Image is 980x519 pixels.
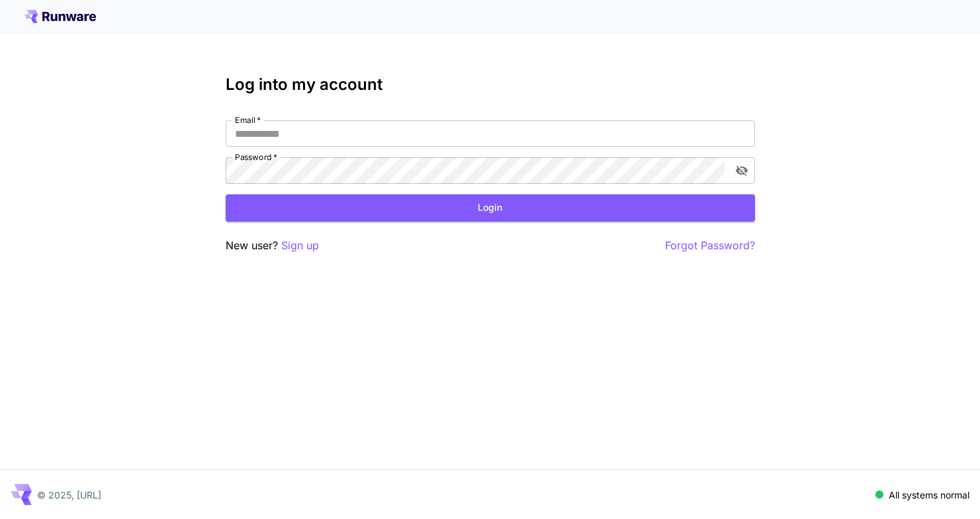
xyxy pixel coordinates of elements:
[889,488,969,502] p: All systems normal
[226,194,755,221] button: Login
[226,237,319,254] p: New user?
[235,151,277,163] label: Password
[235,114,261,126] label: Email
[226,75,755,94] h3: Log into my account
[730,159,754,182] button: toggle password visibility
[281,237,319,254] button: Sign up
[665,237,755,254] button: Forgot Password?
[37,488,101,502] p: © 2025, [URL]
